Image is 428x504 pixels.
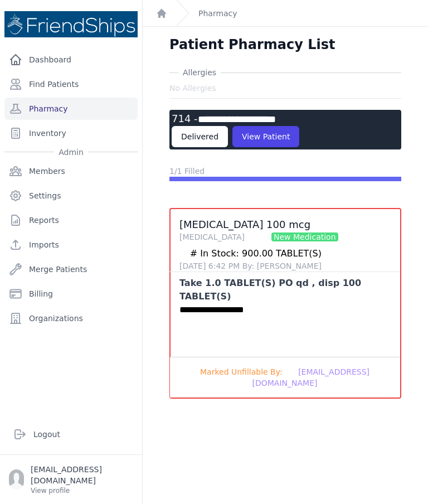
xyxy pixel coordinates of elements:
[4,73,138,95] a: Find Patients
[252,367,369,387] span: [EMAIL_ADDRESS][DOMAIN_NAME]
[179,231,245,243] div: [MEDICAL_DATA]
[4,98,138,120] a: Pharmacy
[232,126,299,147] button: View Patient
[179,277,391,303] div: Take 1.0 TABLET(S) PO qd , disp 100 TABLET(S)
[4,209,138,231] a: Reports
[179,218,391,243] h3: [MEDICAL_DATA] 100 mcg
[9,464,133,495] a: [EMAIL_ADDRESS][DOMAIN_NAME] View profile
[179,247,322,260] div: # In Stock: 900.00 TABLET(S)
[169,166,401,177] div: 1/1 Filled
[4,11,138,37] img: Medical Missions EMR
[4,258,138,280] a: Merge Patients
[31,464,133,486] p: [EMAIL_ADDRESS][DOMAIN_NAME]
[169,36,335,54] h1: Patient Pharmacy List
[169,83,216,94] span: No Allergies
[198,8,237,19] a: Pharmacy
[179,260,322,272] div: [DATE] 6:42 PM By: [PERSON_NAME]
[4,160,138,182] a: Members
[4,122,138,144] a: Inventory
[172,126,228,147] div: Delivered
[4,283,138,305] a: Billing
[31,486,133,495] p: View profile
[54,147,88,158] span: Admin
[4,234,138,256] a: Imports
[170,357,400,398] button: Marked Unfillable By: [EMAIL_ADDRESS][DOMAIN_NAME]
[178,67,221,78] span: Allergies
[4,185,138,207] a: Settings
[271,232,338,241] span: New Medication
[9,423,133,445] a: Logout
[4,49,138,71] a: Dashboard
[4,307,138,329] a: Organizations
[172,112,399,126] h3: 714 -
[200,367,283,376] span: Marked Unfillable By:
